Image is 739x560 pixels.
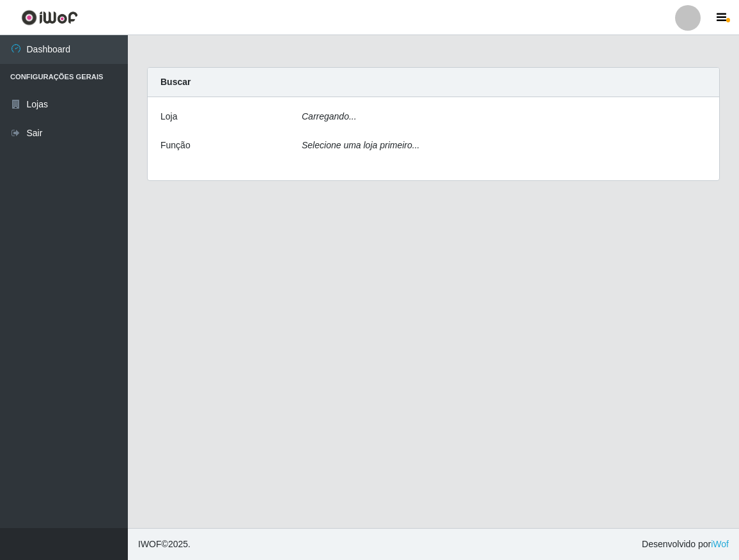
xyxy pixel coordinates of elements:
[21,10,78,26] img: CoreUI Logo
[138,538,191,551] span: © 2025 .
[160,139,191,152] label: Função
[711,539,729,549] a: iWof
[160,77,191,87] strong: Buscar
[302,140,419,150] i: Selecione uma loja primeiro...
[642,538,729,551] span: Desenvolvido por
[138,539,162,549] span: IWOF
[160,110,177,123] label: Loja
[302,111,357,121] i: Carregando...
